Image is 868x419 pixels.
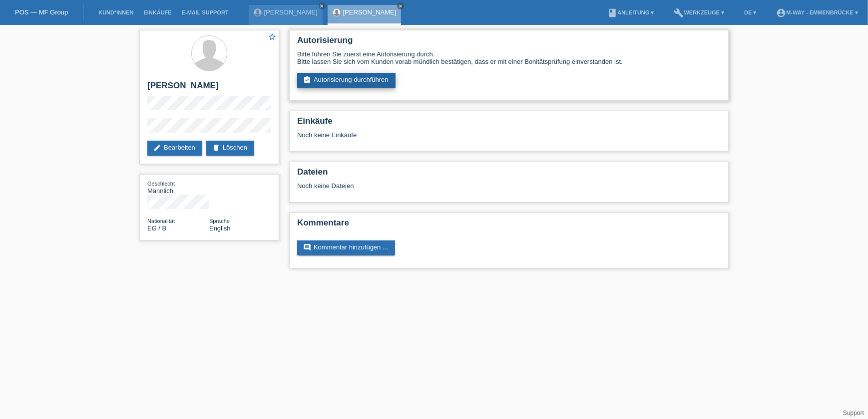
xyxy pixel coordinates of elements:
i: account_circle [776,8,786,18]
h2: [PERSON_NAME] [147,81,271,96]
a: editBearbeiten [147,141,202,156]
h2: Autorisierung [297,35,721,50]
div: Noch keine Dateien [297,182,602,190]
i: close [398,3,403,8]
a: Kund*innen [93,9,138,15]
a: close [319,2,326,9]
i: edit [153,144,161,152]
a: commentKommentar hinzufügen ... [297,240,395,255]
a: Support [843,410,864,417]
a: buildWerkzeuge ▾ [669,9,730,15]
span: Geschlecht [147,181,175,187]
a: account_circlem-way - Emmenbrücke ▾ [771,9,863,15]
span: Ägypten / B / 11.07.2020 [147,224,166,232]
a: star_border [268,32,277,43]
a: bookAnleitung ▾ [602,9,659,15]
div: Bitte führen Sie zuerst eine Autorisierung durch. Bitte lassen Sie sich vom Kunden vorab mündlich... [297,50,721,65]
a: DE ▾ [739,9,761,15]
a: deleteLöschen [206,141,254,156]
a: close [397,2,404,9]
a: assignment_turned_inAutorisierung durchführen [297,73,396,88]
a: POS — MF Group [15,8,68,16]
i: assignment_turned_in [303,76,311,84]
span: Sprache [209,218,230,224]
span: Nationalität [147,218,175,224]
div: Männlich [147,180,209,195]
i: build [674,8,684,18]
i: close [320,3,325,8]
a: [PERSON_NAME] [264,8,318,16]
a: E-Mail Support [177,9,234,15]
i: star_border [268,32,277,41]
h2: Einkäufe [297,116,721,131]
a: Einkäufe [138,9,176,15]
i: book [607,8,617,18]
a: [PERSON_NAME] [343,8,397,16]
span: English [209,224,231,232]
i: comment [303,243,311,251]
i: delete [212,144,220,152]
div: Noch keine Einkäufe [297,131,721,146]
h2: Dateien [297,167,721,182]
h2: Kommentare [297,218,721,233]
